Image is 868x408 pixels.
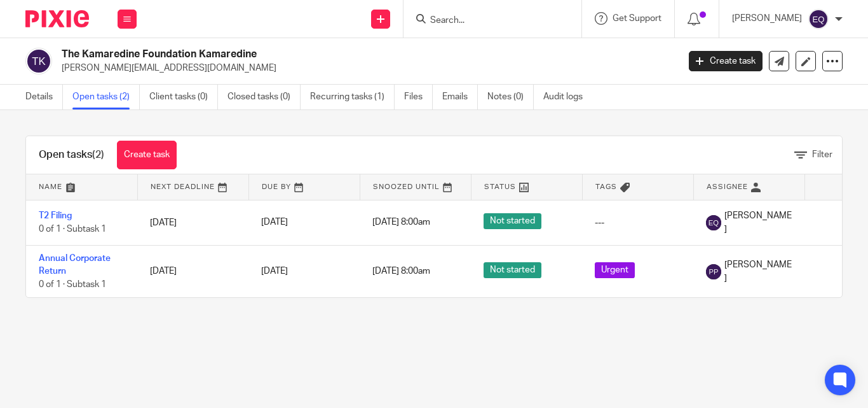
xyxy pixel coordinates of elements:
[372,218,430,227] span: [DATE] 8:00am
[137,200,248,245] td: [DATE]
[595,216,681,229] div: ---
[39,225,106,234] span: 0 of 1 · Subtask 1
[724,258,792,285] span: [PERSON_NAME]
[25,10,89,27] img: Pixie
[543,85,592,109] a: Audit logs
[372,267,430,276] span: [DATE] 8:00am
[117,141,177,169] a: Create task
[149,85,218,109] a: Client tasks (0)
[429,15,543,27] input: Search
[261,267,288,276] span: [DATE]
[373,183,440,190] span: Snoozed Until
[732,12,802,25] p: [PERSON_NAME]
[808,9,829,29] img: svg%3E
[595,183,617,190] span: Tags
[39,280,106,289] span: 0 of 1 · Subtask 1
[689,51,763,71] a: Create task
[72,85,140,109] a: Open tasks (2)
[310,85,395,109] a: Recurring tasks (1)
[92,150,104,160] span: (2)
[484,183,516,190] span: Status
[62,62,670,74] p: [PERSON_NAME][EMAIL_ADDRESS][DOMAIN_NAME]
[25,85,63,109] a: Details
[25,48,52,74] img: svg%3E
[404,85,433,109] a: Files
[595,262,635,278] span: Urgent
[137,245,248,297] td: [DATE]
[39,254,111,276] a: Annual Corporate Return
[706,264,721,279] img: svg%3E
[442,85,478,109] a: Emails
[487,85,534,109] a: Notes (0)
[227,85,301,109] a: Closed tasks (0)
[261,218,288,227] span: [DATE]
[613,14,661,23] span: Get Support
[812,150,832,159] span: Filter
[724,209,792,236] span: [PERSON_NAME]
[39,148,104,162] h1: Open tasks
[39,211,72,220] a: T2 Filing
[706,215,721,230] img: svg%3E
[62,48,548,61] h2: The Kamaredine Foundation Kamaredine
[484,262,541,278] span: Not started
[484,213,541,229] span: Not started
